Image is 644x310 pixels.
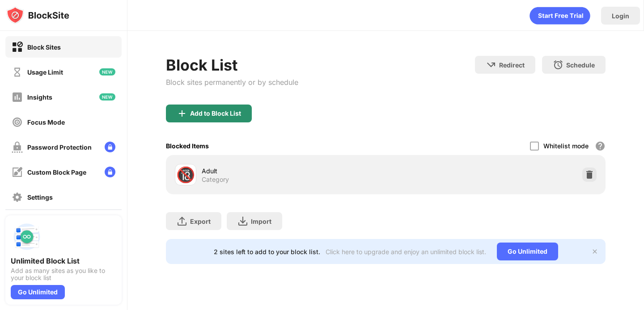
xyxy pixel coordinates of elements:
[326,248,486,256] div: Click here to upgrade and enjoy an unlimited block list.
[11,267,116,281] div: Add as many sites as you like to your block list
[566,61,595,69] div: Schedule
[99,93,115,101] img: new-icon.svg
[12,167,23,178] img: customize-block-page-off.svg
[190,110,241,117] div: Add to Block List
[543,142,589,150] div: Whitelist mode
[99,68,115,75] img: new-icon.svg
[591,248,598,255] img: x-button.svg
[11,256,116,265] div: Unlimited Block List
[612,12,629,20] div: Login
[530,7,590,25] div: animation
[27,43,61,51] div: Block Sites
[12,92,23,103] img: insights-off.svg
[12,192,23,203] img: settings-off.svg
[251,218,271,225] div: Import
[166,78,298,87] div: Block sites permanently or by schedule
[12,67,23,78] img: time-usage-off.svg
[12,117,23,128] img: focus-off.svg
[214,248,320,256] div: 2 sites left to add to your block list.
[12,142,23,153] img: password-protection-off.svg
[27,193,53,201] div: Settings
[11,221,43,253] img: push-block-list.svg
[27,68,63,76] div: Usage Limit
[27,118,65,126] div: Focus Mode
[202,166,386,176] div: Adult
[27,93,52,101] div: Insights
[11,285,65,299] div: Go Unlimited
[166,142,209,150] div: Blocked Items
[6,6,69,24] img: logo-blocksite.svg
[27,143,92,151] div: Password Protection
[497,243,558,260] div: Go Unlimited
[105,142,115,152] img: lock-menu.svg
[190,218,211,225] div: Export
[105,167,115,177] img: lock-menu.svg
[202,176,229,184] div: Category
[27,168,86,176] div: Custom Block Page
[176,166,195,184] div: 🔞
[499,61,525,69] div: Redirect
[12,42,23,53] img: block-on.svg
[166,56,298,74] div: Block List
